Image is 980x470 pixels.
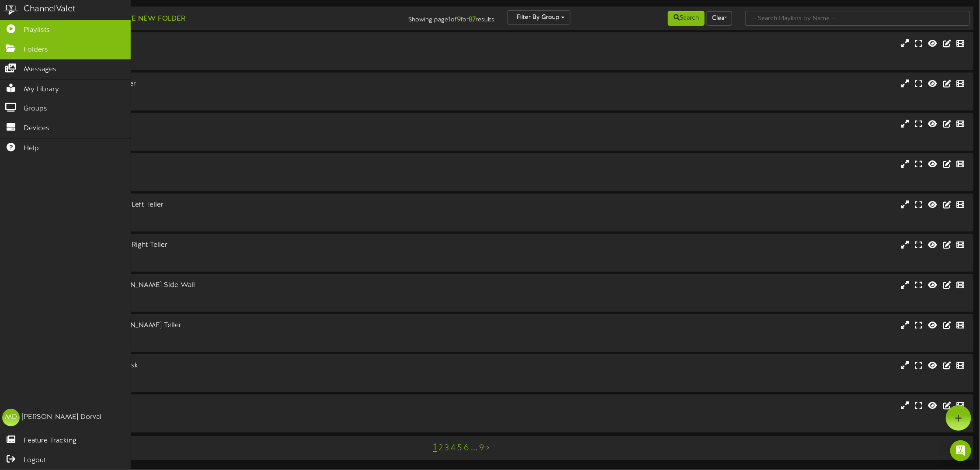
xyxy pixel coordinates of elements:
[24,144,39,154] span: Help
[469,16,476,24] strong: 87
[464,443,469,453] a: 6
[2,409,20,426] div: MD
[745,11,970,26] input: -- Search Playlists by Name --
[35,169,416,177] div: Landscape ( 16:9 )
[35,418,416,426] div: # 11193
[479,443,484,453] a: 9
[448,16,451,24] strong: 1
[35,56,416,64] div: # 10869
[457,443,462,453] a: 5
[35,298,416,305] div: # 11273
[24,45,48,55] span: Folders
[35,79,416,89] div: [GEOGRAPHIC_DATA] Teller
[35,280,416,290] div: Apache Junction [PERSON_NAME] Side Wall
[24,104,47,114] span: Groups
[451,443,455,453] a: 4
[342,10,501,25] div: Showing page of for results
[35,49,416,56] div: Landscape ( 16:9 )
[35,159,416,169] div: [PERSON_NAME]
[35,217,416,225] div: # 12151
[35,97,416,104] div: # 10868
[24,124,49,134] span: Devices
[24,456,46,466] span: Logout
[950,440,971,461] div: Open Intercom Messenger
[35,39,416,49] div: [GEOGRAPHIC_DATA]
[24,25,50,35] span: Playlists
[35,411,416,418] div: Landscape ( 16:9 )
[35,129,416,137] div: Landscape ( 16:9 )
[438,443,443,453] a: 2
[24,85,59,95] span: My Library
[35,210,416,217] div: Landscape ( 16:9 )
[35,89,416,97] div: Landscape ( 16:9 )
[507,10,570,25] button: Filter By Group
[35,258,416,265] div: # 12152
[706,11,732,26] button: Clear
[35,321,416,331] div: Apache Junction [PERSON_NAME] Teller
[35,401,416,411] div: Arrowhead Mall Teller
[101,14,188,24] button: Create New Folder
[445,443,449,453] a: 3
[457,16,461,24] strong: 9
[35,200,416,210] div: [PERSON_NAME] School Left Teller
[24,3,76,16] div: ChannelValet
[486,443,490,453] a: >
[35,378,416,386] div: # 11210
[24,65,56,75] span: Messages
[35,371,416,378] div: Portrait ( 9:16 )
[35,338,416,346] div: # 11272
[35,177,416,184] div: # 11204
[24,436,76,446] span: Feature Tracking
[35,137,416,144] div: # 11203
[668,11,705,26] button: Search
[35,250,416,257] div: Landscape ( 16:9 )
[35,331,416,338] div: Landscape ( 16:9 )
[35,119,416,129] div: Ahwatukee Entrance
[35,361,416,371] div: Arrowhead Mall Front Desk
[35,290,416,298] div: Portrait ( 9:16 )
[471,443,477,453] a: ...
[35,240,416,250] div: [PERSON_NAME] School Right Teller
[22,412,101,422] div: [PERSON_NAME] Dorval
[433,442,437,453] a: 1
